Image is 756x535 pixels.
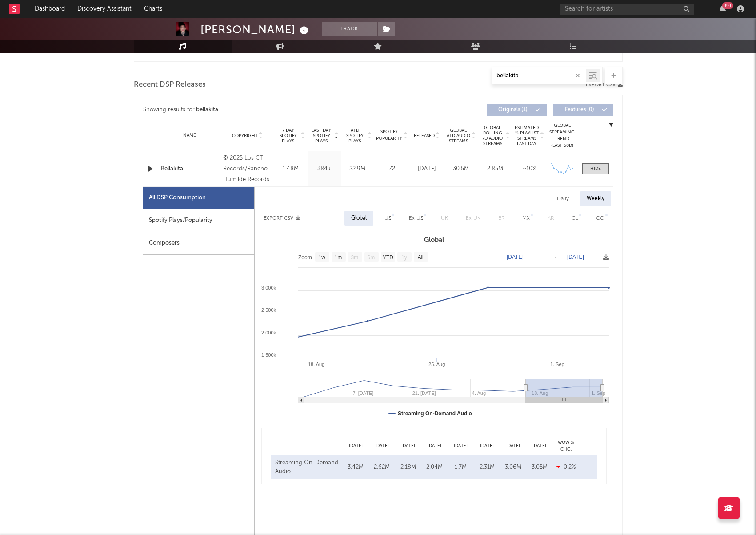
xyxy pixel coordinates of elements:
[310,128,333,144] span: Last Day Spotify Plays
[550,191,576,206] div: Daily
[376,129,402,142] span: Spotify Popularity
[196,105,218,115] div: bellakita
[382,254,393,261] text: YTD
[424,463,445,472] div: 2.04M
[367,254,375,261] text: 6m
[261,352,276,358] text: 1 500k
[480,125,505,146] span: Global Rolling 7D Audio Streams
[507,254,524,260] text: [DATE]
[261,285,276,290] text: 3 000k
[492,107,533,113] span: Originals ( 1 )
[345,463,367,472] div: 3.42M
[549,122,576,149] div: Global Streaming Trend (Last 60D)
[572,213,578,224] div: CL
[343,128,367,144] span: ATD Spotify Plays
[161,165,219,173] a: Bellakita
[428,362,445,367] text: 25. Aug
[255,235,613,245] h3: Global
[567,254,584,260] text: [DATE]
[414,133,435,138] span: Released
[528,463,550,472] div: 3.05M
[351,254,358,261] text: 3m
[480,165,510,173] div: 2.85M
[446,128,471,144] span: Global ATD Audio Streams
[318,254,325,261] text: 1w
[261,330,276,335] text: 2 000k
[134,80,206,90] span: Recent DSP Releases
[450,463,472,472] div: 1.7M
[559,107,600,113] span: Features ( 0 )
[276,128,300,144] span: 7 Day Spotify Plays
[200,22,311,37] div: [PERSON_NAME]
[555,463,577,472] div: -0.2 %
[398,410,472,417] text: Streaming On-Demand Audio
[343,165,372,173] div: 22.9M
[550,362,564,367] text: 1. Sep
[276,165,305,173] div: 1.48M
[720,5,726,12] button: 99+
[223,153,272,185] div: © 2025 Los CT Records/Rancho Humilde Records
[552,254,557,260] text: →
[322,22,377,36] button: Track
[526,442,552,449] div: [DATE]
[261,307,276,313] text: 2 500k
[500,442,526,449] div: [DATE]
[343,442,369,449] div: [DATE]
[492,72,586,80] input: Search by song name or URL
[474,442,500,449] div: [DATE]
[397,463,419,472] div: 2.18M
[591,390,605,396] text: 1. Sep
[143,187,254,209] div: All DSP Consumption
[412,165,442,173] div: [DATE]
[369,442,395,449] div: [DATE]
[515,125,539,146] span: Estimated % Playlist Streams Last Day
[596,213,604,224] div: CO
[560,4,694,15] input: Search for artists
[553,439,580,452] div: WoW % Chg.
[515,165,544,173] div: ~ 10 %
[351,213,367,224] div: Global
[232,133,258,138] span: Copyright
[476,463,498,472] div: 2.31M
[275,459,340,476] div: Streaming On-Demand Audio
[401,254,407,261] text: 1y
[161,132,219,139] div: Name
[421,442,448,449] div: [DATE]
[310,165,339,173] div: 384k
[417,254,423,261] text: All
[553,104,613,116] button: Features(0)
[446,165,476,173] div: 30.5M
[143,209,254,232] div: Spotify Plays/Popularity
[143,104,378,116] div: Showing results for
[487,104,547,116] button: Originals(1)
[384,213,391,224] div: US
[580,191,611,206] div: Weekly
[264,216,300,221] button: Export CSV
[409,213,423,224] div: Ex-US
[448,442,474,449] div: [DATE]
[371,463,393,472] div: 2.62M
[522,213,530,224] div: MX
[334,254,342,261] text: 1m
[502,463,524,472] div: 3.06M
[586,82,623,88] button: Export CSV
[722,2,733,9] div: 99 +
[298,254,312,261] text: Zoom
[395,442,421,449] div: [DATE]
[149,193,206,203] div: All DSP Consumption
[376,165,408,173] div: 72
[308,362,324,367] text: 18. Aug
[143,232,254,255] div: Composers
